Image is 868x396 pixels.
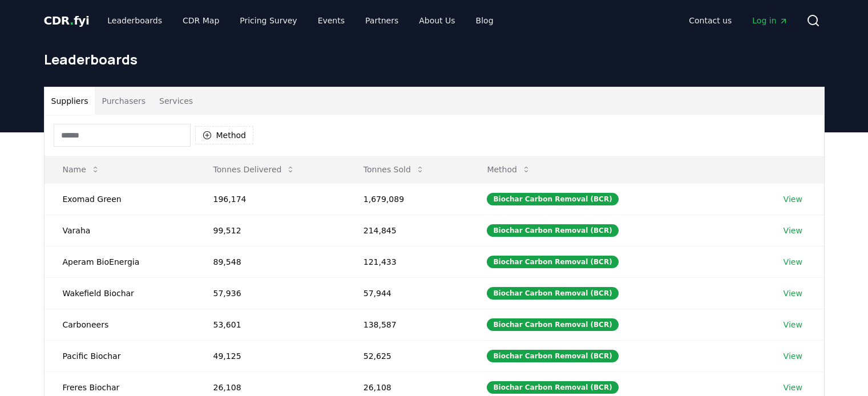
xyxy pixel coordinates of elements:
[195,309,345,340] td: 53,601
[752,15,788,26] span: Log in
[680,10,741,31] a: Contact us
[487,318,618,331] div: Biochar Carbon Removal (BCR)
[204,158,305,181] button: Tonnes Delivered
[487,193,618,205] div: Biochar Carbon Removal (BCR)
[784,193,802,205] a: View
[784,256,802,268] a: View
[345,183,469,215] td: 1,679,089
[44,50,825,68] h1: Leaderboards
[44,14,90,27] span: CDR fyi
[152,87,200,115] button: Services
[195,340,345,371] td: 49,125
[45,277,195,309] td: Wakefield Biochar
[345,246,469,277] td: 121,433
[54,158,109,181] button: Name
[478,158,540,181] button: Method
[356,10,407,31] a: Partners
[487,287,618,300] div: Biochar Carbon Removal (BCR)
[784,382,802,393] a: View
[680,10,797,31] nav: Main
[231,10,306,31] a: Pricing Survey
[784,319,802,330] a: View
[345,277,469,309] td: 57,944
[410,10,464,31] a: About Us
[45,340,195,371] td: Pacific Biochar
[467,10,503,31] a: Blog
[195,246,345,277] td: 89,548
[195,215,345,246] td: 99,512
[345,340,469,371] td: 52,625
[195,183,345,215] td: 196,174
[487,256,618,268] div: Biochar Carbon Removal (BCR)
[95,87,152,115] button: Purchasers
[784,350,802,362] a: View
[70,14,74,27] span: .
[45,309,195,340] td: Carboneers
[195,126,254,144] button: Method
[309,10,354,31] a: Events
[487,224,618,237] div: Biochar Carbon Removal (BCR)
[345,215,469,246] td: 214,845
[354,158,434,181] button: Tonnes Sold
[45,215,195,246] td: Varaha
[345,309,469,340] td: 138,587
[784,288,802,299] a: View
[98,10,502,31] nav: Main
[44,13,90,29] a: CDR.fyi
[45,183,195,215] td: Exomad Green
[487,381,618,394] div: Biochar Carbon Removal (BCR)
[45,87,95,115] button: Suppliers
[487,350,618,362] div: Biochar Carbon Removal (BCR)
[98,10,171,31] a: Leaderboards
[784,225,802,236] a: View
[45,246,195,277] td: Aperam BioEnergia
[173,10,228,31] a: CDR Map
[743,10,797,31] a: Log in
[195,277,345,309] td: 57,936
